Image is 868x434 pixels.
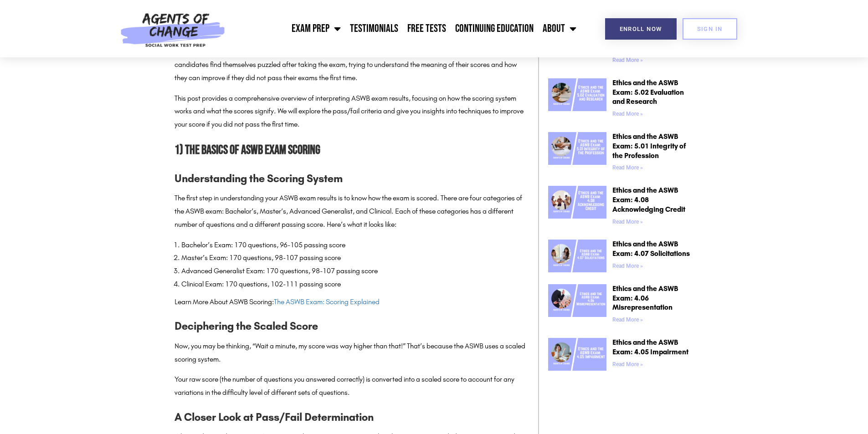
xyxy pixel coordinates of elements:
a: Continuing Education [451,17,538,40]
a: Read more about Ethics and the ASWB Exam: 4.05 Impairment [612,361,643,368]
img: Ethics and the ASWB Exam 4.07 Solicitations [548,240,606,272]
a: Read more about Ethics and the ASWB Exam: 4.07 Solicitations [612,263,643,269]
p: This post provides a comprehensive overview of interpreting ASWB exam results, focusing on how th... [175,92,529,131]
img: Ethics and the ASWB Exam 4.06 Misrepresentation [548,284,606,317]
a: SIGN IN [683,18,737,40]
li: Clinical Exam: 170 questions, 102-111 passing score [181,278,529,291]
a: Read more about Ethics and the ASWB Exam: 5.01 Integrity of the Profession [612,164,643,171]
a: Ethics and the ASWB Exam: 4.05 Impairment [612,338,688,356]
p: Your raw score (the number of questions you answered correctly) is converted into a scaled score ... [175,373,529,399]
a: Ethics and the ASWB Exam: 5.01 Integrity of the Profession [612,132,686,160]
a: The ASWB Exam: Scoring Explained [274,297,380,306]
a: Read more about Ethics and the ASWB Exam: 6.01 Social Welfare [612,57,643,63]
a: Free Tests [403,17,451,40]
li: Master’s Exam: 170 questions, 98-107 passing score [181,251,529,265]
img: Ethics and the ASWB Exam 5.02 Evaluation and Research [548,78,606,111]
h2: 1) The Basics of ASWB Exam Scoring [175,140,529,161]
a: Ethics and the ASWB Exam: 5.02 Evaluation and Research [612,78,684,106]
a: Ethics and the ASWB Exam 4.08 Acknowledging Credit [548,186,606,228]
a: Ethics and the ASWB Exam: 4.08 Acknowledging Credit [612,186,685,214]
a: Enroll Now [605,18,677,40]
p: Learn More About ASWB Scoring: [175,296,529,309]
img: Ethics and the ASWB Exam 4.05 Impairment [548,338,606,371]
nav: Menu [230,17,581,40]
a: Read more about Ethics and the ASWB Exam: 5.02 Evaluation and Research [612,111,643,117]
a: Read more about Ethics and the ASWB Exam: 4.06 Misrepresentation [612,317,643,323]
li: Advanced Generalist Exam: 170 questions, 98-107 passing score [181,265,529,278]
img: Ethics and the ASWB Exam 4.08 Acknowledging Credit [548,186,606,219]
a: Ethics and the ASWB Exam: 4.06 Misrepresentation [612,284,678,312]
li: Bachelor’s Exam: 170 questions, 96-105 passing score [181,239,529,252]
a: Ethics and the ASWB Exam 5.02 Evaluation and Research [548,78,606,121]
p: Now, you may be thinking, “Wait a minute, my score was way higher than that!” That’s because the ... [175,340,529,366]
a: Ethics and the ASWB Exam 4.06 Misrepresentation [548,284,606,327]
p: The first step in understanding your ASWB exam results is to know how the exam is scored. There a... [175,192,529,231]
a: Ethics and the ASWB Exam: 4.07 Solicitations [612,240,690,258]
a: Testimonials [345,17,403,40]
p: The ASWB exam, an essential step in becoming a licensed Social Worker, can often result in a mix ... [175,45,529,84]
span: Enroll Now [620,26,662,32]
a: About [538,17,581,40]
a: Exam Prep [287,17,345,40]
span: SIGN IN [697,26,723,32]
a: Ethics and the ASWB Exam 5.01 Integrity of the Profession [548,132,606,174]
h3: Deciphering the Scaled Score [175,317,529,335]
a: Read more about Ethics and the ASWB Exam: 4.08 Acknowledging Credit [612,219,643,225]
img: Ethics and the ASWB Exam 5.01 Integrity of the Profession [548,132,606,165]
h3: Understanding the Scoring System [175,170,529,187]
h3: A Closer Look at Pass/Fail Determination [175,408,529,426]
